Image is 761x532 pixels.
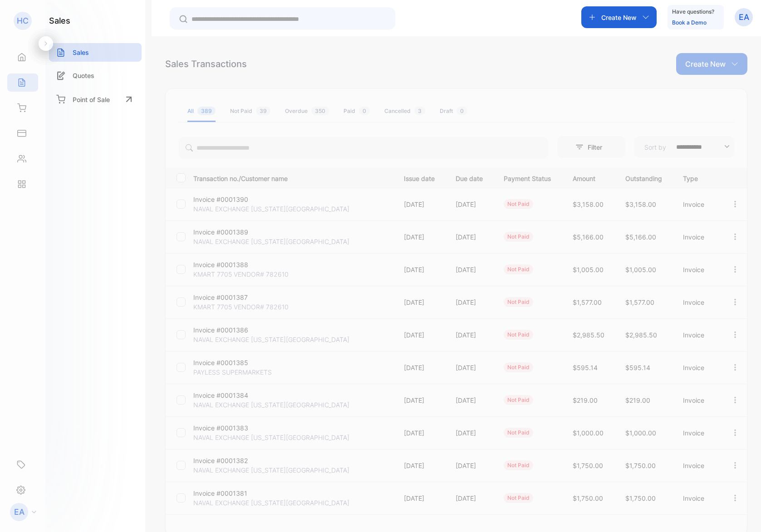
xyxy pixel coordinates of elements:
[187,107,216,115] div: All
[683,461,712,470] p: Invoice
[573,331,604,339] span: $2,985.50
[683,265,712,274] p: Invoice
[601,13,637,22] p: Create New
[683,395,712,405] p: Invoice
[504,172,554,183] p: Payment Status
[285,107,329,115] div: Overdue
[625,200,656,208] span: $3,158.00
[49,15,70,27] h1: sales
[683,493,712,503] p: Invoice
[504,264,533,274] div: not paid
[193,488,260,498] p: Invoice #0001381
[625,364,650,371] span: $595.14
[504,428,533,438] div: not paid
[404,232,437,242] p: [DATE]
[504,297,533,307] div: not paid
[404,363,437,372] p: [DATE]
[193,423,260,433] p: Invoice #0001383
[456,232,485,242] p: [DATE]
[504,199,533,209] div: not paid
[404,395,437,405] p: [DATE]
[672,7,714,16] p: Have questions?
[193,260,260,269] p: Invoice #0001388
[735,6,753,28] button: EA
[456,493,485,503] p: [DATE]
[193,302,289,312] p: KMART 7705 VENDOR# 782610
[404,298,437,307] p: [DATE]
[625,462,656,469] span: $1,750.00
[683,200,712,209] p: Invoice
[504,460,533,470] div: not paid
[504,395,533,405] div: not paid
[456,461,485,470] p: [DATE]
[573,494,603,502] span: $1,750.00
[404,265,437,274] p: [DATE]
[311,107,329,115] span: 350
[49,89,142,109] a: Point of Sale
[17,15,29,27] p: HC
[384,107,425,115] div: Cancelled
[625,233,656,241] span: $5,166.00
[456,172,485,183] p: Due date
[404,428,437,438] p: [DATE]
[456,330,485,340] p: [DATE]
[504,362,533,372] div: not paid
[457,107,467,115] span: 0
[49,43,142,62] a: Sales
[456,428,485,438] p: [DATE]
[573,200,604,208] span: $3,158.00
[683,428,712,438] p: Invoice
[193,237,349,246] p: NAVAL EXCHANGE [US_STATE][GEOGRAPHIC_DATA]
[193,433,349,442] p: NAVAL EXCHANGE [US_STATE][GEOGRAPHIC_DATA]
[581,6,657,28] button: Create New
[456,298,485,307] p: [DATE]
[73,71,94,80] p: Quotes
[676,53,747,75] button: Create New
[683,298,712,307] p: Invoice
[359,107,370,115] span: 0
[573,364,598,371] span: $595.14
[683,232,712,242] p: Invoice
[573,396,598,404] span: $219.00
[73,95,110,104] p: Point of Sale
[625,494,656,502] span: $1,750.00
[625,396,650,404] span: $219.00
[456,200,485,209] p: [DATE]
[573,233,604,241] span: $5,166.00
[672,19,707,26] a: Book a Demo
[344,107,370,115] div: Paid
[73,48,89,57] p: Sales
[256,107,270,115] span: 39
[456,265,485,274] p: [DATE]
[193,335,349,344] p: NAVAL EXCHANGE [US_STATE][GEOGRAPHIC_DATA]
[404,172,437,183] p: Issue date
[625,331,657,339] span: $2,985.50
[193,498,349,508] p: NAVAL EXCHANGE [US_STATE][GEOGRAPHIC_DATA]
[193,465,349,475] p: NAVAL EXCHANGE [US_STATE][GEOGRAPHIC_DATA]
[625,298,654,306] span: $1,577.00
[193,172,393,183] p: Transaction no./Customer name
[456,395,485,405] p: [DATE]
[644,142,666,152] p: Sort by
[404,493,437,503] p: [DATE]
[193,269,289,279] p: KMART 7705 VENDOR# 782610
[683,363,712,372] p: Invoice
[193,367,272,377] p: PAYLESS SUPERMARKETS
[49,66,142,85] a: Quotes
[193,293,260,302] p: Invoice #0001387
[573,298,602,306] span: $1,577.00
[504,330,533,340] div: not paid
[634,136,734,158] button: Sort by
[197,107,216,115] span: 389
[193,227,260,237] p: Invoice #0001389
[193,390,260,400] p: Invoice #0001384
[414,107,425,115] span: 3
[165,57,247,71] div: Sales Transactions
[193,400,349,410] p: NAVAL EXCHANGE [US_STATE][GEOGRAPHIC_DATA]
[404,330,437,340] p: [DATE]
[625,429,656,437] span: $1,000.00
[504,232,533,242] div: not paid
[625,172,665,183] p: Outstanding
[193,358,260,367] p: Invoice #0001385
[504,493,533,503] div: not paid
